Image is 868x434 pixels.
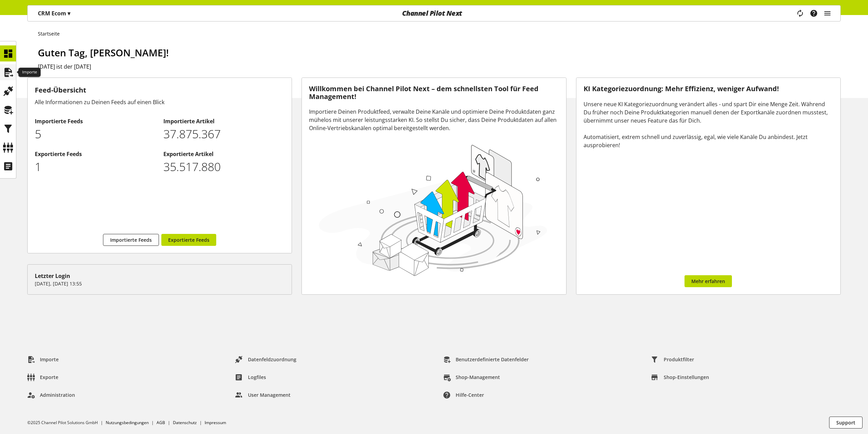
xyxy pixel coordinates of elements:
[35,280,284,287] p: [DATE], [DATE] 13:55
[438,371,505,383] a: Shop-Management
[27,420,106,426] li: ©2025 Channel Pilot Solutions GmbH
[22,371,64,383] a: Exporte
[230,389,296,401] a: User Management
[38,9,70,17] p: CRM Ecom
[68,10,70,17] span: ▾
[316,141,550,279] img: 78e1b9dcff1e8392d83655fcfc870417.svg
[438,353,534,366] a: Benutzerdefinierte Datenfelder
[456,391,484,398] span: Hilfe-Center
[35,85,284,95] h3: Feed-Übersicht
[40,391,75,398] span: Administration
[836,419,855,426] span: Support
[646,353,700,366] a: Produktfilter
[106,420,149,425] a: Nutzungsbedingungen
[40,374,58,381] span: Exporte
[157,420,165,425] a: AGB
[103,234,159,246] a: Importierte Feeds
[664,356,694,363] span: Produktfilter
[35,125,156,143] p: 5
[18,68,41,77] div: Importe
[22,389,80,401] a: Administration
[584,85,833,93] h3: KI Kategoriezuordnung: Mehr Effizienz, weniger Aufwand!
[309,85,559,100] h3: Willkommen bei Channel Pilot Next – dem schnellsten Tool für Feed Management!
[230,353,302,366] a: Datenfeldzuordnung
[685,275,732,287] a: Mehr erfahren
[646,371,715,383] a: Shop-Einstellungen
[27,5,841,22] nav: main navigation
[829,417,863,429] button: Support
[163,125,285,143] p: 37875367
[35,98,284,106] div: Alle Informationen zu Deinen Feeds auf einen Blick
[163,117,285,125] h2: Importierte Artikel
[248,391,291,398] span: User Management
[22,353,64,366] a: Importe
[163,158,285,176] p: 35517880
[35,117,156,125] h2: Importierte Feeds
[38,46,169,59] span: Guten Tag, [PERSON_NAME]!
[248,374,266,381] span: Logfiles
[664,374,709,381] span: Shop-Einstellungen
[110,236,152,243] span: Importierte Feeds
[456,374,500,381] span: Shop-Management
[35,272,284,280] div: Letzter Login
[38,62,841,71] h2: [DATE] ist der [DATE]
[173,420,197,425] a: Datenschutz
[438,389,489,401] a: Hilfe-Center
[584,100,833,149] div: Unsere neue KI Kategoriezuordnung verändert alles - und spart Dir eine Menge Zeit. Während Du frü...
[35,158,156,176] p: 1
[168,236,209,243] span: Exportierte Feeds
[691,278,725,285] span: Mehr erfahren
[309,108,559,132] div: Importiere Deinen Produktfeed, verwalte Deine Kanäle und optimiere Deine Produktdaten ganz mühelo...
[248,356,296,363] span: Datenfeldzuordnung
[35,150,156,158] h2: Exportierte Feeds
[230,371,271,383] a: Logfiles
[40,356,59,363] span: Importe
[456,356,529,363] span: Benutzerdefinierte Datenfelder
[163,150,285,158] h2: Exportierte Artikel
[205,420,226,425] a: Impressum
[161,234,216,246] a: Exportierte Feeds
